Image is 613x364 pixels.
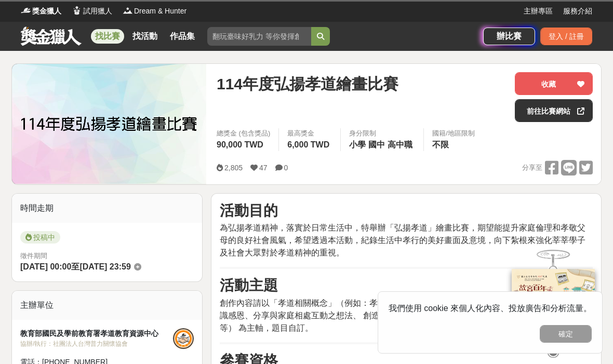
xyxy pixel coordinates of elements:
button: 確定 [540,325,592,343]
a: LogoDream & Hunter [123,6,186,17]
a: 服務介紹 [563,6,592,17]
span: 高中職 [388,140,412,149]
img: Cover Image [12,64,206,184]
span: 不限 [432,140,449,149]
strong: 活動目的 [220,203,278,219]
span: 國中 [368,140,385,149]
strong: 活動主題 [220,277,278,293]
span: 至 [71,262,79,271]
div: 協辦/執行： 社團法人台灣普力關懷協會 [20,339,173,348]
span: 90,000 TWD [217,140,263,149]
button: 收藏 [515,72,593,95]
a: Logo試用獵人 [72,6,112,17]
div: 登入 / 註冊 [540,28,592,45]
span: 為弘揚孝道精神，落實於日常生活中，特舉辦「弘揚孝道」繪畫比賽，期望能提升家庭倫理和孝敬父母的良好社會風氣，希望透過本活動，紀錄生活中孝行的美好畫面及意境，向下紮根來強化莘莘學子及社會大眾對於孝道... [220,223,585,257]
span: 獎金獵人 [32,6,61,17]
img: 968ab78a-c8e5-4181-8f9d-94c24feca916.png [512,269,595,338]
div: 主辦單位 [12,291,202,320]
span: 創作內容請以「孝道相關概念」（例如：孝親尊長、親[PERSON_NAME]、 關懷行善、自主自律、賞識感恩、分享與家庭相處互動之想法、 創造共同回憶、家庭照顧、關係經營、尊重生命與家庭連結等等）... [220,299,590,332]
div: 國籍/地區限制 [432,128,475,139]
span: 114年度弘揚孝道繪畫比賽 [217,72,398,96]
a: 前往比賽網站 [515,99,593,122]
img: Logo [72,5,82,16]
img: Logo [123,5,133,16]
span: 2,805 [224,164,243,172]
a: 找活動 [128,29,162,44]
a: 辦比賽 [483,28,535,45]
span: 總獎金 (包含獎品) [217,128,270,139]
a: 作品集 [166,29,199,44]
span: [DATE] 00:00 [20,262,71,271]
span: 6,000 TWD [287,140,329,149]
span: 最高獎金 [287,128,332,139]
span: Dream & Hunter [134,6,186,17]
a: 找比賽 [91,29,124,44]
a: 主辦專區 [524,6,553,17]
span: 分享至 [522,160,542,176]
span: 小學 [349,140,366,149]
a: Logo獎金獵人 [21,6,61,17]
span: 徵件期間 [20,252,47,260]
div: 時間走期 [12,194,202,223]
input: 翻玩臺味好乳力 等你發揮創意！ [207,27,311,46]
span: 試用獵人 [83,6,112,17]
img: Logo [21,5,31,16]
span: 47 [259,164,268,172]
span: 投稿中 [20,231,60,244]
span: [DATE] 23:59 [79,262,130,271]
div: 教育部國民及學前教育署孝道教育資源中心 [20,328,173,339]
span: 0 [284,164,288,172]
span: 我們使用 cookie 來個人化內容、投放廣告和分析流量。 [389,304,592,313]
div: 身分限制 [349,128,415,139]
